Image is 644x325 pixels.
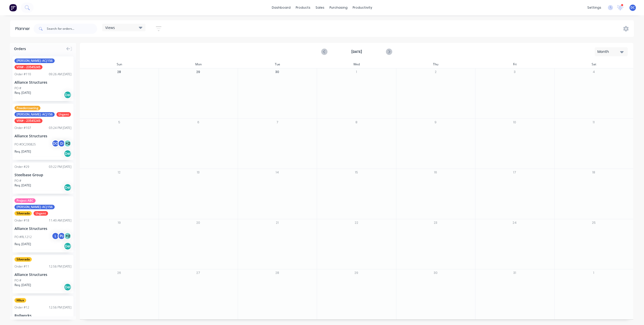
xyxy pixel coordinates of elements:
[432,270,439,276] button: 30
[591,270,597,276] button: 1
[47,24,97,34] input: Search for orders...
[14,142,36,147] div: PO #DC290825
[49,305,71,310] div: 12:56 PM [DATE]
[432,69,439,75] button: 2
[195,69,201,75] button: 29
[14,257,32,262] span: Silverado
[116,119,122,125] button: 5
[58,232,65,240] div: PL
[353,69,360,75] button: 1
[327,4,350,11] div: purchasing
[14,305,29,310] div: Order # 12
[105,25,115,30] span: Views
[195,119,201,125] button: 6
[14,106,40,110] span: Powdercoating
[14,298,26,303] span: Hilux
[52,232,59,240] div: L
[14,86,21,91] div: PO #
[512,169,518,175] button: 17
[317,61,396,68] div: Wed
[14,72,31,77] div: Order # 110
[14,313,71,318] div: Rollworks
[195,270,201,276] button: 27
[512,270,518,276] button: 31
[591,220,597,226] button: 25
[293,4,313,11] div: products
[269,4,293,11] a: dashboard
[80,61,159,68] div: Sun
[116,220,122,226] button: 19
[14,65,42,69] span: VIN# - 23545245
[14,235,32,239] div: PO #RL1212
[274,169,280,175] button: 14
[353,119,360,125] button: 8
[52,140,59,147] div: DC
[238,61,317,68] div: Tue
[64,283,71,291] div: Del
[14,283,31,287] span: Req. [DATE]
[49,126,71,130] div: 03:24 PM [DATE]
[14,272,71,277] div: Alliance Structures
[14,218,29,223] div: Order # 18
[432,119,439,125] button: 9
[591,119,597,125] button: 11
[274,270,280,276] button: 28
[591,169,597,175] button: 18
[386,49,392,55] button: Next page
[64,140,71,147] div: + 2
[322,49,327,55] button: Previous page
[585,4,604,11] div: settings
[14,58,55,63] span: [PERSON_NAME]: ACJ156
[14,91,31,95] span: Req. [DATE]
[14,226,71,231] div: Alliance Structures
[512,220,518,226] button: 24
[14,183,31,188] span: Req. [DATE]
[195,169,201,175] button: 13
[14,112,55,117] span: [PERSON_NAME]: ACJ156
[14,179,21,183] div: PO #
[14,126,31,130] div: Order # 107
[350,4,375,11] div: productivity
[58,140,65,147] div: D
[195,220,201,226] button: 20
[159,61,238,68] div: Mon
[14,149,31,154] span: Req. [DATE]
[432,220,439,226] button: 23
[116,69,122,75] button: 28
[64,184,71,191] div: Del
[597,49,621,54] div: Month
[353,220,360,226] button: 22
[14,46,26,51] span: Orders
[9,4,17,11] img: Factory
[313,4,327,11] div: sales
[14,211,32,216] span: Silverado
[14,205,55,209] span: [PERSON_NAME]: ACJ156
[14,165,29,169] div: Order # 29
[14,80,71,85] div: Alliance Structures
[595,47,628,56] button: Month
[49,72,71,77] div: 09:26 AM [DATE]
[512,69,518,75] button: 3
[353,169,360,175] button: 15
[331,50,382,54] strong: [DATE]
[14,172,71,178] div: Steelbase Group
[14,119,42,123] span: VIN# - 23545245
[64,232,71,240] div: + 2
[432,169,439,175] button: 16
[34,211,48,216] span: Urgent
[631,5,635,10] span: DC
[15,26,33,32] div: Planner
[591,69,597,75] button: 4
[14,133,71,139] div: Alliance Structures
[116,169,122,175] button: 12
[49,165,71,169] div: 03:22 PM [DATE]
[49,218,71,223] div: 11:40 AM [DATE]
[64,242,71,250] div: Del
[353,270,360,276] button: 29
[64,91,71,99] div: Del
[14,198,36,203] span: Project ABC
[274,119,280,125] button: 7
[14,242,31,246] span: Req. [DATE]
[512,119,518,125] button: 10
[554,61,633,68] div: Sat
